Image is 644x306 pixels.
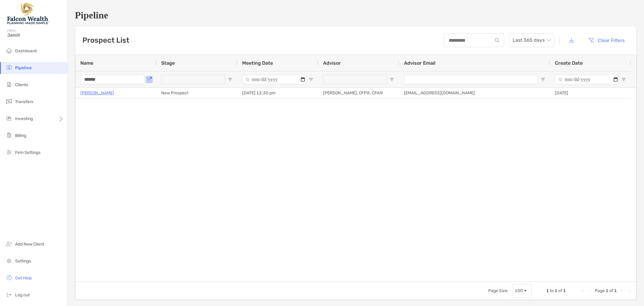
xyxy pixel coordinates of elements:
[5,132,13,139] img: billing icon
[550,288,554,293] span: to
[15,150,40,155] span: Firm Settings
[404,60,435,66] span: Advisor Email
[5,148,13,156] img: firm-settings icon
[583,34,629,47] button: Clear Filters
[156,88,237,98] div: New Prospect
[5,291,13,298] img: logout icon
[5,98,13,105] img: transfers icon
[488,288,508,293] div: Page Size:
[555,288,557,293] span: 1
[495,38,499,43] img: input icon
[147,77,152,82] button: Open Filter Menu
[606,288,608,293] span: 1
[15,82,28,87] span: Clients
[242,75,306,84] input: Meeting Date Filter Input
[614,288,617,293] span: 1
[389,77,394,82] button: Open Filter Menu
[5,240,13,247] img: add_new_client icon
[242,60,273,66] span: Meeting Date
[512,284,532,298] div: Page Size
[15,116,33,121] span: Investing
[15,292,30,298] span: Log out
[237,88,318,98] div: [DATE] 12:30 pm
[15,242,44,247] span: Add New Client
[588,288,592,293] div: Previous Page
[15,275,32,281] span: Get Help
[7,33,64,38] span: Jamil!
[80,89,114,97] a: [PERSON_NAME]
[626,288,631,293] div: Last Page
[5,47,13,54] img: dashboard icon
[228,77,232,82] button: Open Filter Menu
[5,64,13,71] img: pipeline icon
[80,60,93,66] span: Name
[513,34,551,47] span: Last 365 days
[404,75,538,84] input: Advisor Email Filter Input
[7,2,50,24] img: Falcon Wealth Planning Logo
[318,88,399,98] div: [PERSON_NAME], CFP®, CFA®
[621,77,626,82] button: Open Filter Menu
[5,115,13,122] img: investing icon
[323,60,341,66] span: Advisor
[555,75,619,84] input: Create Date Filter Input
[75,10,637,21] h1: Pipeline
[619,288,624,293] div: Next Page
[5,81,13,88] img: clients icon
[5,257,13,264] img: settings icon
[399,88,550,98] div: [EMAIL_ADDRESS][DOMAIN_NAME]
[540,77,545,82] button: Open Filter Menu
[15,48,37,54] span: Dashboard
[558,288,562,293] span: of
[161,60,175,66] span: Stage
[80,75,144,84] input: Name Filter Input
[555,60,583,66] span: Create Date
[580,288,585,293] div: First Page
[595,288,605,293] span: Page
[550,88,631,98] div: [DATE]
[5,274,13,281] img: get-help icon
[546,288,549,293] span: 1
[515,288,523,293] div: 100
[563,288,566,293] span: 1
[82,36,129,44] h3: Prospect List
[15,259,31,264] span: Settings
[609,288,613,293] span: of
[15,65,32,70] span: Pipeline
[309,77,313,82] button: Open Filter Menu
[15,133,26,138] span: Billing
[15,99,33,104] span: Transfers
